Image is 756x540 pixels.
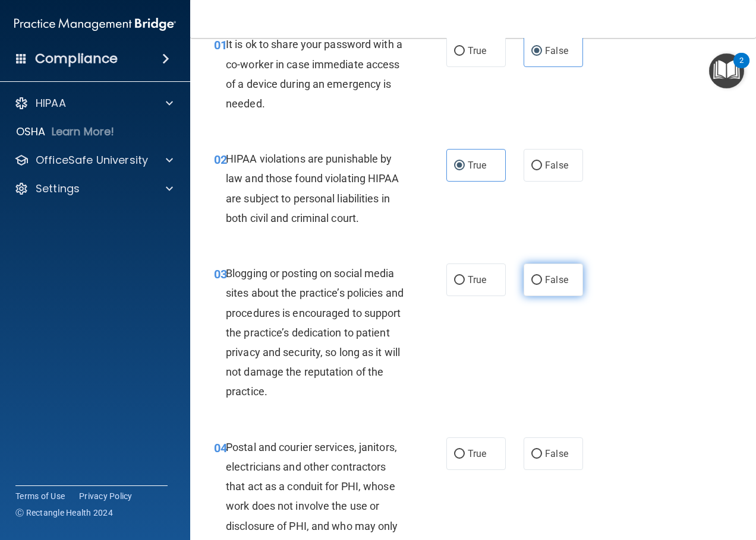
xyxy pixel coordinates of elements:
[14,182,173,196] a: Settings
[226,267,404,398] span: Blogging or posting on social media sites about the practice’s policies and procedures is encoura...
[739,61,744,76] div: 2
[214,38,227,52] span: 01
[531,161,542,170] input: False
[531,450,542,459] input: False
[14,12,176,36] img: PMB logo
[454,450,465,459] input: True
[36,96,66,110] p: HIPAA
[468,448,486,459] span: True
[79,490,133,502] a: Privacy Policy
[15,490,65,502] a: Terms of Use
[16,125,46,139] p: OSHA
[545,448,568,459] span: False
[15,507,113,519] span: Ⓒ Rectangle Health 2024
[545,160,568,171] span: False
[35,50,118,67] h4: Compliance
[214,267,227,281] span: 03
[545,274,568,285] span: False
[36,182,80,196] p: Settings
[709,53,744,88] button: Open Resource Center, 2 new notifications
[531,276,542,285] input: False
[214,153,227,167] span: 02
[214,441,227,455] span: 04
[454,47,465,56] input: True
[14,96,173,110] a: HIPAA
[468,160,486,171] span: True
[531,47,542,56] input: False
[468,45,486,56] span: True
[468,274,486,285] span: True
[36,153,148,167] p: OfficeSafe University
[454,276,465,285] input: True
[545,45,568,56] span: False
[226,38,402,110] span: It is ok to share your password with a co-worker in case immediate access of a device during an e...
[14,153,173,167] a: OfficeSafe University
[226,153,399,224] span: HIPAA violations are punishable by law and those found violating HIPAA are subject to personal li...
[52,125,115,139] p: Learn More!
[454,161,465,170] input: True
